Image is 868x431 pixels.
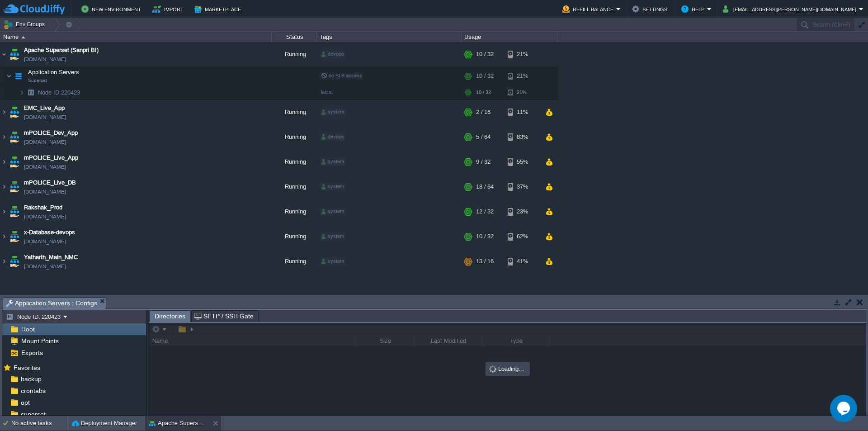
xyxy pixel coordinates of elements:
[317,32,461,42] div: Tags
[24,228,75,237] a: x-Database-devops
[476,85,491,99] div: 10 / 32
[508,42,537,66] div: 21%
[508,85,537,99] div: 21%
[152,4,186,14] button: Import
[476,150,491,174] div: 9 / 32
[0,249,8,274] img: AMDAwAAAACH5BAEAAAAALAAAAAABAAEAAAICRAEAOw==
[0,199,8,224] img: AMDAwAAAACH5BAEAAAAALAAAAAABAAEAAAICRAEAOw==
[272,150,317,174] div: Running
[19,398,31,407] a: opt
[8,100,21,124] img: AMDAwAAAACH5BAEAAAAALAAAAAABAAEAAAICRAEAOw==
[508,67,537,85] div: 21%
[3,4,65,15] img: CloudJiffy
[24,55,66,64] a: [DOMAIN_NAME]
[24,162,66,171] a: [DOMAIN_NAME]
[320,133,346,141] div: devops
[24,253,78,262] a: Yatharth_Main_NMC
[19,349,44,357] a: Exports
[24,237,66,246] span: [DOMAIN_NAME]
[508,199,537,224] div: 23%
[6,67,12,85] img: AMDAwAAAACH5BAEAAAAALAAAAAABAAEAAAICRAEAOw==
[723,4,859,14] button: [EMAIL_ADDRESS][PERSON_NAME][DOMAIN_NAME]
[8,175,21,199] img: AMDAwAAAACH5BAEAAAAALAAAAAABAAEAAAICRAEAOw==
[27,68,80,76] span: Application Servers
[8,42,21,66] img: AMDAwAAAACH5BAEAAAAALAAAAAABAAEAAAICRAEAOw==
[476,42,494,66] div: 10 / 32
[476,224,494,249] div: 10 / 32
[19,387,47,395] a: crontabs
[320,183,346,191] div: system
[24,85,37,99] img: AMDAwAAAACH5BAEAAAAALAAAAAABAAEAAAICRAEAOw==
[320,208,346,216] div: system
[0,224,8,249] img: AMDAwAAAACH5BAEAAAAALAAAAAABAAEAAAICRAEAOw==
[24,212,66,221] a: [DOMAIN_NAME]
[19,325,36,333] span: Root
[194,311,254,322] span: SFTP / SSH Gate
[38,89,61,96] span: Node ID:
[321,73,362,78] span: no SLB access
[476,100,491,124] div: 2 / 16
[19,410,47,418] a: superset
[508,175,537,199] div: 37%
[0,175,8,199] img: AMDAwAAAACH5BAEAAAAALAAAAAABAAEAAAICRAEAOw==
[37,89,81,96] span: 220423
[272,224,317,249] div: Running
[19,85,24,99] img: AMDAwAAAACH5BAEAAAAALAAAAAABAAEAAAICRAEAOw==
[24,262,66,271] a: [DOMAIN_NAME]
[72,419,137,428] button: Deployment Manager
[272,249,317,274] div: Running
[24,104,65,113] a: EMC_Live_App
[476,125,491,149] div: 5 / 64
[0,42,8,66] img: AMDAwAAAACH5BAEAAAAALAAAAAABAAEAAAICRAEAOw==
[19,337,60,345] a: Mount Points
[320,108,346,116] div: system
[0,125,8,149] img: AMDAwAAAACH5BAEAAAAALAAAAAABAAEAAAICRAEAOw==
[508,100,537,124] div: 11%
[272,175,317,199] div: Running
[24,187,66,196] span: [DOMAIN_NAME]
[508,125,537,149] div: 83%
[508,249,537,274] div: 41%
[27,69,80,76] a: Application ServersSuperset
[272,199,317,224] div: Running
[476,175,494,199] div: 18 / 64
[24,203,62,212] a: Rakshak_Prod
[320,158,346,166] div: system
[681,4,707,14] button: Help
[508,224,537,249] div: 62%
[476,249,494,274] div: 13 / 16
[149,419,206,428] button: Apache Superset (Sanpri BI)
[8,125,21,149] img: AMDAwAAAACH5BAEAAAAALAAAAAABAAEAAAICRAEAOw==
[508,150,537,174] div: 55%
[24,153,78,162] a: mPOLICE_Live_App
[37,89,81,96] a: Node ID:220423
[19,375,43,383] a: backup
[8,249,21,274] img: AMDAwAAAACH5BAEAAAAALAAAAAABAAEAAAICRAEAOw==
[0,100,8,124] img: AMDAwAAAACH5BAEAAAAALAAAAAABAAEAAAICRAEAOw==
[8,224,21,249] img: AMDAwAAAACH5BAEAAAAALAAAAAABAAEAAAICRAEAOw==
[476,199,494,224] div: 12 / 32
[272,42,317,66] div: Running
[562,4,616,14] button: Refill Balance
[28,78,47,83] span: Superset
[24,137,66,147] a: [DOMAIN_NAME]
[320,257,346,265] div: system
[6,298,97,309] span: Application Servers : Configs
[155,311,185,322] span: Directories
[476,67,494,85] div: 10 / 32
[830,395,859,422] iframe: chat widget
[1,32,271,42] div: Name
[0,150,8,174] img: AMDAwAAAACH5BAEAAAAALAAAAAABAAEAAAICRAEAOw==
[462,32,557,42] div: Usage
[11,416,68,431] div: No active tasks
[8,199,21,224] img: AMDAwAAAACH5BAEAAAAALAAAAAABAAEAAAICRAEAOw==
[24,128,78,137] a: mPOLICE_Dev_App
[6,313,63,321] button: Node ID: 220423
[272,100,317,124] div: Running
[12,364,42,371] a: Favorites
